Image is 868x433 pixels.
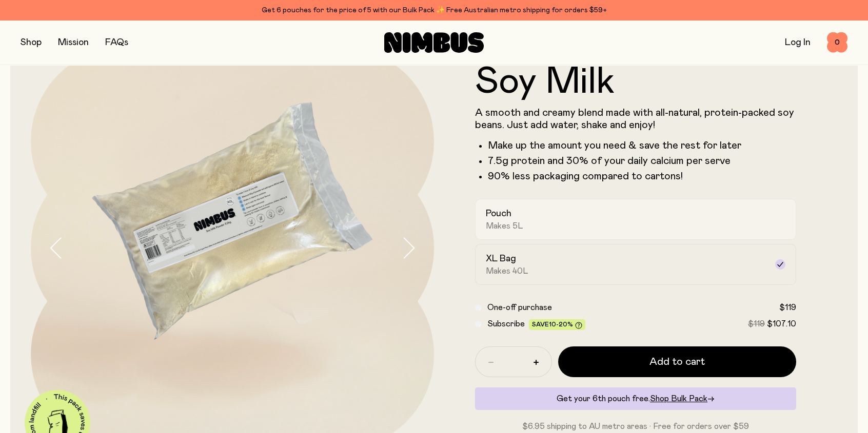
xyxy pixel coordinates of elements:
[767,320,796,328] span: $107.10
[558,346,796,377] button: Add to cart
[105,38,128,47] a: FAQs
[486,253,516,265] h2: XL Bag
[487,303,552,312] span: One-off purchase
[486,221,523,231] span: Makes 5L
[486,266,528,276] span: Makes 40L
[475,107,796,131] p: A smooth and creamy blend made with all-natural, protein-packed soy beans. Just add water, shake ...
[748,320,765,328] span: $119
[785,38,811,47] a: Log In
[649,355,705,369] span: Add to cart
[827,32,847,53] button: 0
[779,303,796,312] span: $119
[532,321,582,329] span: Save
[21,4,847,16] div: Get 6 pouches for the price of 5 with our Bulk Pack ✨ Free Australian metro shipping for orders $59+
[650,395,715,403] a: Shop Bulk Pack→
[475,420,796,432] p: $6.95 shipping to AU metro areas · Free for orders over $59
[58,38,89,47] a: Mission
[488,170,796,182] p: 90% less packaging compared to cartons!
[487,320,525,328] span: Subscribe
[475,387,796,410] div: Get your 6th pouch free.
[650,395,707,403] span: Shop Bulk Pack
[549,321,573,327] span: 10-20%
[488,139,796,152] li: Make up the amount you need & save the rest for later
[486,208,511,220] h2: Pouch
[488,155,796,167] li: 7.5g protein and 30% of your daily calcium per serve
[475,64,796,100] h1: Soy Milk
